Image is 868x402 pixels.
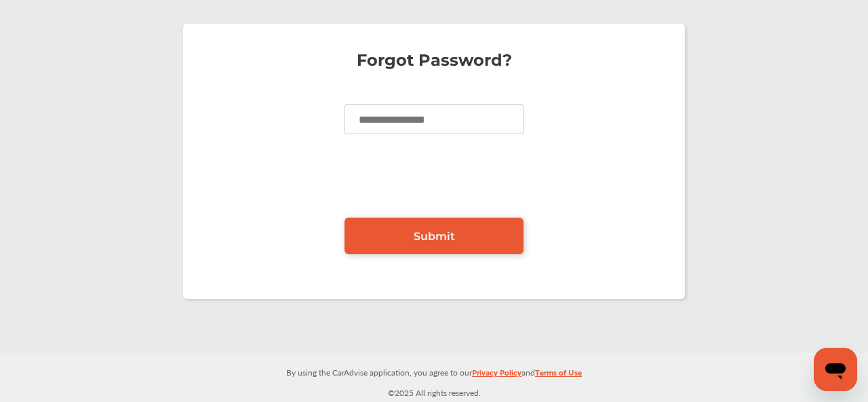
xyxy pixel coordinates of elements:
[814,348,857,391] iframe: Button to launch messaging window
[344,218,524,254] a: Submit
[472,365,521,386] a: Privacy Policy
[535,365,582,386] a: Terms of Use
[331,155,537,207] iframe: reCAPTCHA
[197,54,671,67] p: Forgot Password?
[414,230,455,243] span: Submit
